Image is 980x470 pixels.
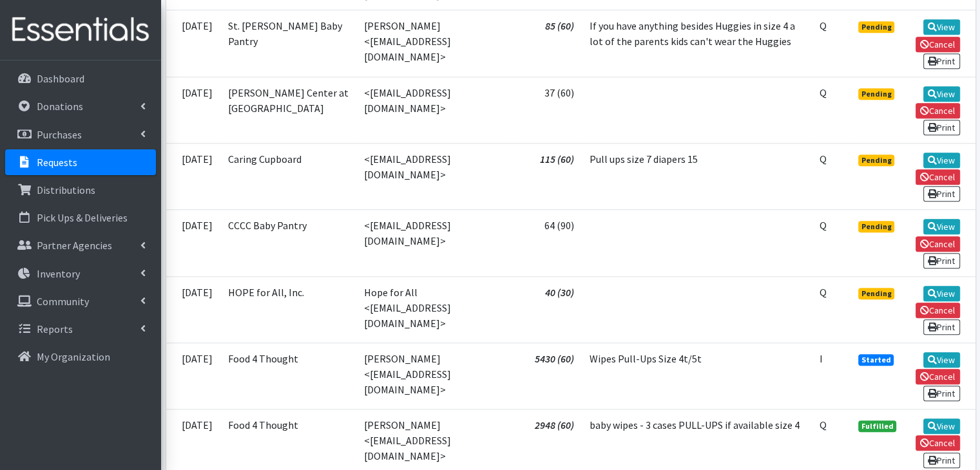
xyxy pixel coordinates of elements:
[820,352,823,365] abbr: Individual
[582,10,811,77] td: If you have anything besides Huggies in size 4 a lot of the parents kids can't wear the Huggies
[923,319,960,335] a: Print
[220,143,357,209] td: Caring Cupboard
[220,343,357,409] td: Food 4 Thought
[512,343,582,409] td: 5430 (60)
[923,453,960,468] a: Print
[858,221,895,232] span: Pending
[923,352,960,368] a: View
[582,343,811,409] td: Wipes Pull-Ups Size 4t/5t
[5,232,156,258] a: Partner Agencies
[820,286,827,299] abbr: Quantity
[220,210,357,276] td: CCCC Baby Pantry
[5,122,156,147] a: Purchases
[37,72,84,85] p: Dashboard
[166,77,220,143] td: [DATE]
[923,120,960,135] a: Print
[356,77,512,143] td: <[EMAIL_ADDRESS][DOMAIN_NAME]>
[5,8,156,52] img: HumanEssentials
[37,156,77,169] p: Requests
[858,88,895,100] span: Pending
[37,267,80,280] p: Inventory
[166,343,220,409] td: [DATE]
[5,66,156,91] a: Dashboard
[512,10,582,77] td: 85 (60)
[356,276,512,343] td: Hope for All <[EMAIL_ADDRESS][DOMAIN_NAME]>
[220,276,357,343] td: HOPE for All, Inc.
[512,143,582,209] td: 115 (60)
[356,210,512,276] td: <[EMAIL_ADDRESS][DOMAIN_NAME]>
[923,286,960,301] a: View
[356,143,512,209] td: <[EMAIL_ADDRESS][DOMAIN_NAME]>
[5,149,156,175] a: Requests
[166,143,220,209] td: [DATE]
[166,210,220,276] td: [DATE]
[923,253,960,268] a: Print
[916,236,960,252] a: Cancel
[220,77,357,143] td: [PERSON_NAME] Center at [GEOGRAPHIC_DATA]
[37,211,128,224] p: Pick Ups & Deliveries
[5,177,156,203] a: Distributions
[923,386,960,401] a: Print
[220,10,357,77] td: St. [PERSON_NAME] Baby Pantry
[5,344,156,370] a: My Organization
[858,155,895,166] span: Pending
[582,143,811,209] td: Pull ups size 7 diapers 15
[37,323,73,335] p: Reports
[858,288,895,299] span: Pending
[5,261,156,287] a: Inventory
[916,303,960,318] a: Cancel
[923,53,960,69] a: Print
[37,350,110,363] p: My Organization
[923,186,960,202] a: Print
[923,86,960,102] a: View
[820,153,827,165] abbr: Quantity
[916,435,960,451] a: Cancel
[512,276,582,343] td: 40 (30)
[37,128,82,141] p: Purchases
[5,288,156,314] a: Community
[37,239,112,252] p: Partner Agencies
[820,19,827,32] abbr: Quantity
[916,37,960,52] a: Cancel
[923,19,960,35] a: View
[916,369,960,384] a: Cancel
[512,77,582,143] td: 37 (60)
[858,21,895,33] span: Pending
[820,219,827,232] abbr: Quantity
[356,10,512,77] td: [PERSON_NAME] <[EMAIL_ADDRESS][DOMAIN_NAME]>
[5,205,156,230] a: Pick Ups & Deliveries
[37,100,83,113] p: Donations
[37,295,89,308] p: Community
[923,153,960,168] a: View
[820,86,827,99] abbr: Quantity
[5,93,156,119] a: Donations
[858,354,894,366] span: Started
[858,420,897,432] span: Fulfilled
[166,10,220,77] td: [DATE]
[923,219,960,234] a: View
[356,343,512,409] td: [PERSON_NAME] <[EMAIL_ADDRESS][DOMAIN_NAME]>
[820,418,827,431] abbr: Quantity
[37,183,95,196] p: Distributions
[923,418,960,434] a: View
[512,210,582,276] td: 64 (90)
[916,103,960,118] a: Cancel
[166,276,220,343] td: [DATE]
[5,316,156,342] a: Reports
[916,169,960,185] a: Cancel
